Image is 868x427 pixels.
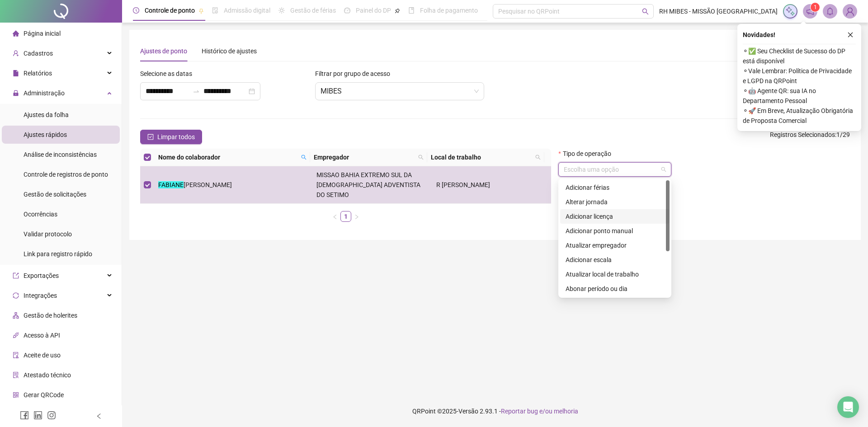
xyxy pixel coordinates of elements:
span: swap-right [193,88,200,95]
span: Gestão de solicitações [24,191,86,198]
span: Atestado técnico [24,371,71,379]
span: lock [13,90,19,96]
span: pushpin [395,8,400,14]
a: 1 [341,211,351,221]
div: Atualizar empregador [560,238,670,253]
div: Open Intercom Messenger [837,396,859,418]
span: close [847,32,854,38]
span: Versão [458,408,478,415]
span: qrcode [13,392,19,398]
span: Página inicial [24,30,61,37]
button: left [330,211,340,222]
span: search [535,155,541,160]
span: apartment [13,312,19,319]
div: Adicionar férias [560,180,670,195]
div: Atualizar empregador [566,240,664,250]
span: Acesso à API [24,332,60,339]
div: Alterar jornada [566,197,664,207]
label: Filtrar por grupo de acesso [315,69,396,79]
span: Exportações [24,272,59,279]
span: file [13,70,19,76]
li: Página anterior [330,211,340,222]
span: Validar protocolo [24,230,72,238]
span: 1 [814,4,817,10]
span: Empregador [314,152,415,162]
span: Cadastros [24,50,53,57]
img: 71697 [843,5,857,18]
span: Análise de inconsistências [24,151,97,158]
span: Gestão de férias [290,7,336,14]
span: Relatórios [24,70,52,77]
span: Nome do colaborador [158,152,297,162]
span: sun [278,7,285,14]
span: R [PERSON_NAME] [436,181,490,188]
div: Adicionar ponto manual [566,226,664,236]
mark: FABIANE [158,181,184,188]
span: instagram [47,411,56,420]
div: Adicionar escala [566,255,664,265]
span: search [301,155,307,160]
span: left [96,413,102,419]
span: Reportar bug e/ou melhoria [501,408,578,415]
span: solution [13,372,19,378]
span: RH MIBES - MISSÃO [GEOGRAPHIC_DATA] [659,6,778,16]
span: Admissão digital [224,7,270,14]
span: search [416,150,425,164]
span: search [642,8,649,15]
span: Controle de ponto [145,7,195,14]
span: : 1 / 29 [770,130,850,144]
span: Controle de registros de ponto [24,171,108,178]
span: Limpar todos [157,132,195,142]
span: Painel do DP [356,7,391,14]
label: Selecione as datas [140,69,198,79]
div: Alterar jornada [560,195,670,209]
span: right [354,214,359,220]
div: Ajustes de ponto [140,46,187,56]
span: notification [806,7,814,15]
span: ⚬ ✅ Seu Checklist de Sucesso do DP está disponível [743,46,856,66]
span: ⚬ 🤖 Agente QR: sua IA no Departamento Pessoal [743,86,856,106]
span: search [533,150,542,164]
span: Ajustes da folha [24,111,69,118]
div: Atualizar local de trabalho [566,269,664,279]
span: Integrações [24,292,57,299]
button: right [351,211,362,222]
span: Link para registro rápido [24,250,92,258]
img: sparkle-icon.fc2bf0ac1784a2077858766a79e2daf3.svg [785,6,795,16]
span: [PERSON_NAME] [184,181,232,188]
div: Adicionar férias [566,183,664,192]
span: search [299,150,308,164]
span: check-square [147,134,154,140]
span: left [332,214,338,220]
span: search [418,155,424,160]
span: MISSAO BAHIA EXTREMO SUL DA [DEMOGRAPHIC_DATA] ADVENTISTA DO SETIMO [316,171,420,198]
span: MIBES [321,83,479,100]
div: Abonar período ou dia [566,284,664,294]
label: Tipo de operação [558,149,617,159]
span: book [408,7,415,14]
div: Adicionar licença [566,211,664,221]
span: export [13,272,19,279]
span: pushpin [198,8,204,14]
span: Local de trabalho [431,152,532,162]
span: sync [13,292,19,299]
div: Adicionar escala [560,253,670,267]
span: audit [13,352,19,358]
span: Novidades ! [743,30,775,40]
span: Ocorrências [24,211,57,218]
span: Ajustes rápidos [24,131,67,138]
span: dashboard [344,7,350,14]
span: Folha de pagamento [420,7,478,14]
span: clock-circle [133,7,139,14]
span: linkedin [33,411,42,420]
span: user-add [13,50,19,56]
sup: 1 [811,3,820,12]
div: Abonar período ou dia [560,282,670,296]
span: Gestão de holerites [24,312,77,319]
span: Aceite de uso [24,352,61,359]
button: Limpar todos [140,130,202,144]
span: bell [826,7,834,15]
div: Histórico de ajustes [202,46,257,56]
span: Gerar QRCode [24,391,64,399]
span: api [13,332,19,338]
